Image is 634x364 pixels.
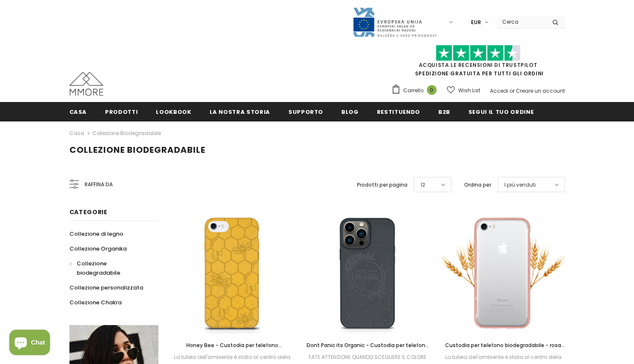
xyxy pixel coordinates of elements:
[352,7,437,38] img: Javni Razpis
[69,72,103,96] img: Casi MMORE
[419,61,537,69] a: Acquista le recensioni di TrustPilot
[105,102,138,121] a: Prodotti
[69,256,149,280] a: Collezione biodegradabile
[210,102,270,121] a: La nostra storia
[391,84,441,97] a: Carrello 0
[7,330,53,357] inbox-online-store-chat: Shopify online store chat
[69,280,143,295] a: Collezione personalizzata
[436,45,520,61] img: Fidati di Pilot Stars
[421,181,425,189] span: 12
[438,108,450,116] span: B2B
[69,298,122,306] span: Collezione Chakra
[69,108,87,116] span: Casa
[357,181,407,189] label: Prodotti per pagina
[156,108,191,116] span: Lookbook
[156,102,191,121] a: Lookbook
[490,87,508,94] a: Accedi
[516,87,565,94] a: Creare un account
[288,108,323,116] span: supporto
[341,102,359,121] a: Blog
[69,295,122,310] a: Collezione Chakra
[427,85,437,95] span: 0
[377,108,420,116] span: Restituendo
[504,181,536,189] span: I più venduti
[438,102,450,121] a: B2B
[69,241,127,256] a: Collezione Organika
[69,208,108,216] span: Categorie
[377,102,420,121] a: Restituendo
[69,245,127,253] span: Collezione Organika
[442,341,565,350] a: Custodia per telefono biodegradabile - rosa trasparente
[445,342,565,358] span: Custodia per telefono biodegradabile - rosa trasparente
[69,230,123,238] span: Collezione di legno
[69,102,87,121] a: Casa
[288,102,323,121] a: supporto
[497,16,546,28] input: Search Site
[105,108,138,116] span: Prodotti
[69,284,143,292] span: Collezione personalizzata
[69,128,84,138] a: Casa
[171,341,294,350] a: Honey Bee - Custodia per telefono biodegradabile - Giallo, arancione e nero
[391,49,565,77] span: SPEDIZIONE GRATUITA PER TUTTI GLI ORDINI
[77,259,120,277] span: Collezione biodegradabile
[471,18,481,27] span: EUR
[468,108,534,116] span: Segui il tuo ordine
[85,180,113,189] span: Raffina da
[210,108,270,116] span: La nostra storia
[468,102,534,121] a: Segui il tuo ordine
[69,226,123,241] a: Collezione di legno
[352,18,437,25] a: Javni Razpis
[69,144,205,156] span: Collezione biodegradabile
[92,130,161,137] a: Collezione biodegradabile
[307,342,429,358] span: Dont Panic its Organic - Custodia per telefono biodegradabile
[458,86,480,95] span: Wish List
[509,87,515,94] span: or
[306,341,429,350] a: Dont Panic its Organic - Custodia per telefono biodegradabile
[464,181,491,189] label: Ordina per
[403,86,424,95] span: Carrello
[341,108,359,116] span: Blog
[447,83,480,98] a: Wish List
[179,342,285,358] span: Honey Bee - Custodia per telefono biodegradabile - Giallo, arancione e nero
